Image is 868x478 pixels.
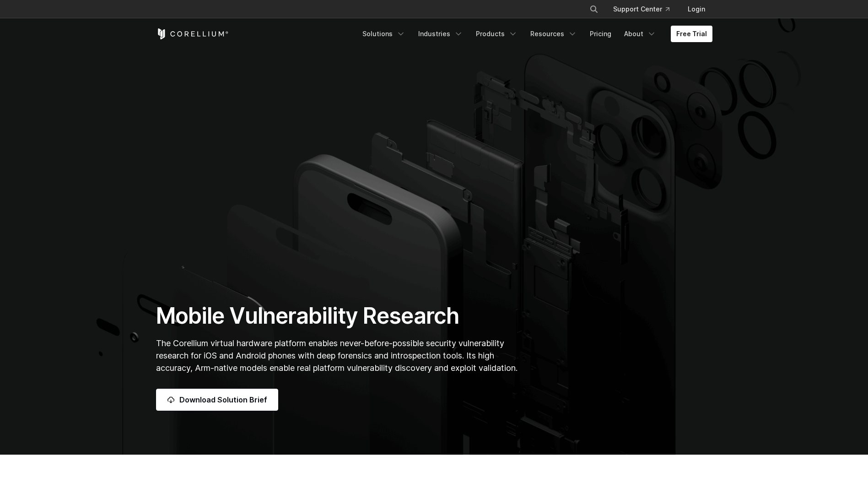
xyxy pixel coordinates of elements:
[586,1,602,17] button: Search
[156,302,521,330] h1: Mobile Vulnerability Research
[413,26,469,42] a: Industries
[606,1,677,17] a: Support Center
[619,26,662,42] a: About
[156,338,518,373] span: The Corellium virtual hardware platform enables never-before-possible security vulnerability rese...
[578,1,712,17] div: Navigation Menu
[156,28,229,39] a: Corellium Home
[357,26,712,42] div: Navigation Menu
[156,389,278,411] a: Download Solution Brief
[584,26,617,42] a: Pricing
[525,26,582,42] a: Resources
[357,26,411,42] a: Solutions
[470,26,523,42] a: Products
[179,394,267,405] span: Download Solution Brief
[671,26,712,42] a: Free Trial
[680,1,712,17] a: Login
